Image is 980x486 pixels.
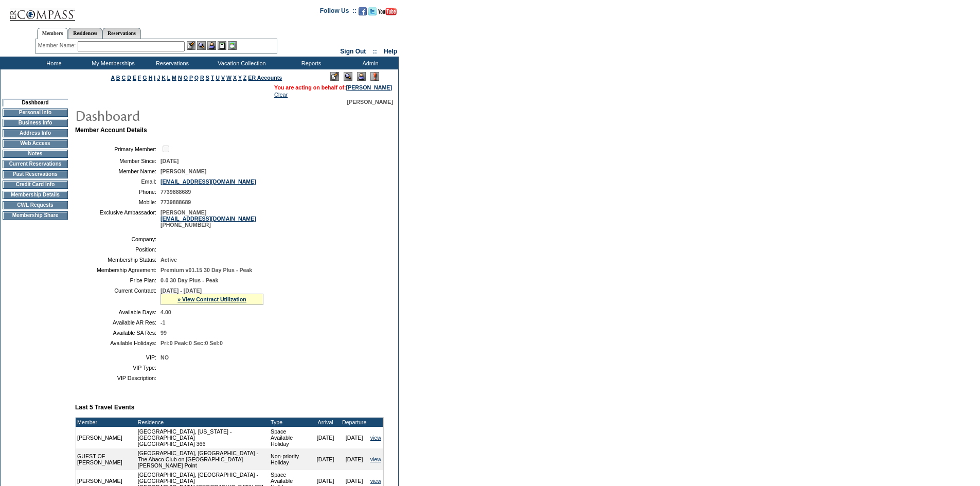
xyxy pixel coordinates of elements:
[79,209,156,228] td: Exclusive Ambassador:
[68,28,102,39] a: Residences
[311,448,340,470] td: [DATE]
[206,75,209,81] a: S
[79,354,156,361] td: VIP:
[370,72,379,81] img: Log Concern/Member Elevation
[344,72,352,81] img: View Mode
[161,189,191,195] span: 7739888689
[373,48,377,55] span: ::
[161,340,223,346] span: Pri:0 Peak:0 Sec:0 Sel:0
[141,57,201,69] td: Reservations
[3,191,68,199] td: Membership Details
[111,75,115,81] a: A
[228,41,237,50] img: b_calculator.gif
[274,92,288,98] a: Clear
[161,287,202,294] span: [DATE] - [DATE]
[3,160,68,168] td: Current Reservations
[359,7,367,15] img: Become our fan on Facebook
[233,75,237,81] a: X
[370,478,381,484] a: view
[347,99,393,105] span: [PERSON_NAME]
[79,246,156,253] td: Position:
[178,75,182,81] a: N
[76,448,136,470] td: GUEST OF [PERSON_NAME]
[368,7,377,15] img: Follow us on Twitter
[162,75,166,81] a: K
[368,10,377,16] a: Follow us on Twitter
[136,427,269,448] td: [GEOGRAPHIC_DATA], [US_STATE] - [GEOGRAPHIC_DATA] [GEOGRAPHIC_DATA] 366
[161,309,171,315] span: 4.00
[359,10,367,16] a: Become our fan on Facebook
[79,189,156,195] td: Phone:
[116,75,120,81] a: B
[189,75,193,81] a: P
[154,75,155,81] a: I
[216,75,220,81] a: U
[136,418,269,427] td: Residence
[161,209,256,228] span: [PERSON_NAME] [PHONE_NUMBER]
[23,57,82,69] td: Home
[79,287,156,305] td: Current Contract:
[121,75,126,81] a: C
[269,418,311,427] td: Type
[133,75,136,81] a: E
[269,427,311,448] td: Space Available Holiday
[184,75,188,81] a: O
[320,6,357,19] td: Follow Us ::
[79,168,156,174] td: Member Name:
[76,418,136,427] td: Member
[79,330,156,336] td: Available SA Res:
[79,309,156,315] td: Available Days:
[76,427,136,448] td: [PERSON_NAME]
[207,41,216,50] img: Impersonate
[187,41,195,50] img: b_edit.gif
[79,144,156,154] td: Primary Member:
[79,236,156,242] td: Company:
[357,72,366,81] img: Impersonate
[221,75,225,81] a: V
[161,158,179,164] span: [DATE]
[311,427,340,448] td: [DATE]
[79,319,156,326] td: Available AR Res:
[79,340,156,346] td: Available Holidays:
[197,41,206,50] img: View
[248,75,282,81] a: ER Accounts
[3,201,68,209] td: CWL Requests
[330,72,339,81] img: Edit Mode
[3,129,68,137] td: Address Info
[177,296,246,302] a: » View Contract Utilization
[384,48,397,55] a: Help
[3,139,68,148] td: Web Access
[136,448,269,470] td: [GEOGRAPHIC_DATA], [GEOGRAPHIC_DATA] - The Abaco Club on [GEOGRAPHIC_DATA] [PERSON_NAME] Point
[79,257,156,263] td: Membership Status:
[75,127,147,134] b: Member Account Details
[79,178,156,185] td: Email:
[3,99,68,106] td: Dashboard
[340,448,369,470] td: [DATE]
[378,10,397,16] a: Subscribe to our YouTube Channel
[370,435,381,441] a: view
[167,75,170,81] a: L
[161,277,219,283] span: 0-0 30 Day Plus - Peak
[82,57,141,69] td: My Memberships
[161,319,165,326] span: -1
[340,48,366,55] a: Sign Out
[172,75,176,81] a: M
[311,418,340,427] td: Arrival
[79,365,156,371] td: VIP Type:
[79,267,156,273] td: Membership Agreement:
[75,404,134,411] b: Last 5 Travel Events
[79,158,156,164] td: Member Since:
[161,267,252,273] span: Premium v01.15 30 Day Plus - Peak
[3,109,68,117] td: Personal Info
[3,170,68,178] td: Past Reservations
[37,28,68,39] a: Members
[102,28,141,39] a: Reservations
[243,75,247,81] a: Z
[161,257,177,263] span: Active
[340,57,399,69] td: Admin
[149,75,153,81] a: H
[161,168,206,174] span: [PERSON_NAME]
[346,84,392,91] a: [PERSON_NAME]
[79,375,156,381] td: VIP Description:
[370,456,381,462] a: view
